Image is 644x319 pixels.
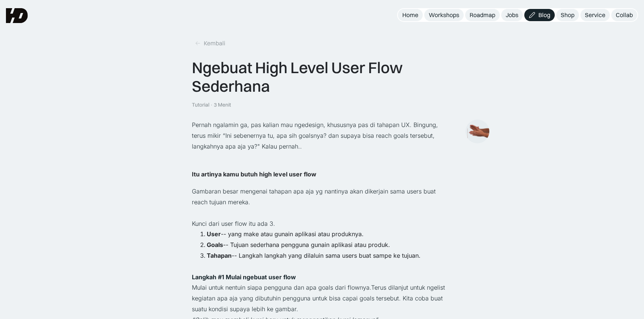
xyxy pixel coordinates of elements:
a: Jobs [501,9,523,21]
strong: Langkah #1 Mulai ngebuat user flow [192,273,296,281]
div: Jobs [506,11,518,19]
li: -- Langkah langkah yang dilaluin sama users buat sampe ke tujuan. [207,250,452,261]
strong: User [207,230,221,238]
a: Home [398,9,423,21]
p: Gambaran besar mengenai tahapan apa aja yg nantinya akan dikerjain sama users buat reach tujuan m... [192,186,452,208]
a: Roadmap [465,9,500,21]
li: -- yang make atau gunain aplikasi atau produknya. [207,229,452,240]
a: Blog [524,9,555,21]
div: Shop [561,11,574,19]
strong: Tahapan [207,252,232,259]
p: Mulai untuk nentuin siapa pengguna dan apa goals dari flownya.Terus dilanjut untuk ngelist kegiat... [192,282,452,314]
div: Workshops [429,11,459,19]
div: 3 Menit [214,102,231,108]
p: ‍ [192,208,452,218]
div: Blog [538,11,550,19]
p: ‍ [192,261,452,272]
li: -- Tujuan sederhana pengguna gunain aplikasi atau produk. [207,240,452,250]
p: ‍ [192,152,452,163]
div: Home [402,11,418,19]
div: Tutorial [192,102,209,108]
a: Shop [556,9,579,21]
div: Collab [616,11,633,19]
a: Service [580,9,610,21]
h4: Itu artinya kamu butuh high level user flow [192,170,452,179]
p: Pernah ngalamin ga, pas kalian mau ngedesign, khususnya pas di tahapan UX. Bingung, terus mikir “... [192,120,452,152]
div: · [210,102,213,108]
a: Workshops [424,9,464,21]
div: Roadmap [470,11,495,19]
strong: Goals [207,241,223,248]
a: Collab [611,9,637,21]
a: Kembali [192,37,228,49]
div: Ngebuat High Level User Flow Sederhana [192,58,452,96]
div: Service [585,11,605,19]
p: Kunci dari user flow itu ada 3. [192,218,452,229]
div: Kembali [204,39,225,47]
